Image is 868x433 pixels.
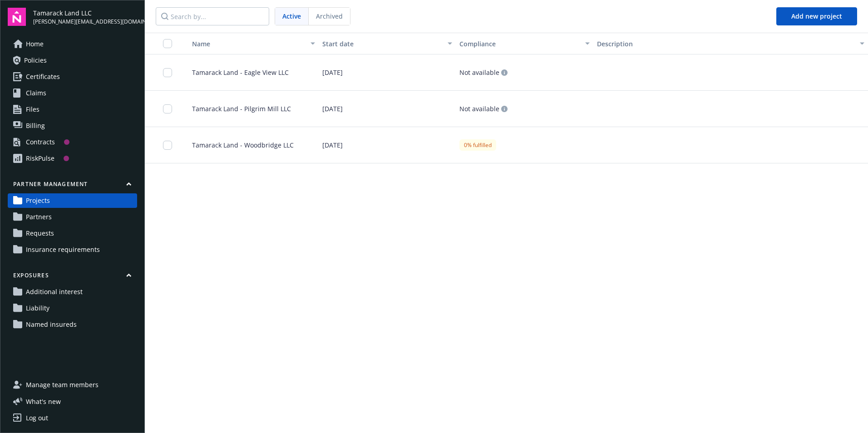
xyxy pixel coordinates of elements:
a: Additional interest [8,285,137,299]
span: Archived [316,11,343,21]
div: 0% fulfilled [459,139,496,151]
span: Files [26,102,39,117]
button: Start date [319,33,456,54]
span: Billing [26,118,45,133]
a: Contracts [8,135,137,149]
span: Requests [26,226,54,241]
span: Insurance requirements [26,242,100,257]
a: Projects [8,193,137,208]
span: [DATE] [322,104,343,113]
span: Certificates [26,69,60,84]
button: Exposures [8,271,137,283]
a: Files [8,102,137,117]
button: Compliance [456,33,593,54]
button: Tamarack Land LLC[PERSON_NAME][EMAIL_ADDRESS][DOMAIN_NAME] [33,8,137,26]
a: Home [8,37,137,51]
img: navigator-logo.svg [8,8,26,26]
a: RiskPulse [8,151,137,166]
a: Policies [8,53,137,68]
button: What's new [8,397,75,406]
span: Policies [24,53,47,68]
span: Additional interest [26,285,83,299]
a: Manage team members [8,378,137,392]
div: Log out [26,411,48,425]
div: Toggle SortBy [185,39,305,49]
a: Liability [8,301,137,315]
span: Named insureds [26,317,77,332]
span: Projects [26,193,50,208]
span: Home [26,37,44,51]
span: Tamarack Land - Woodbridge LLC [185,140,294,150]
input: Toggle Row Selected [163,68,172,77]
input: Toggle Row Selected [163,104,172,113]
div: Contracts [26,135,55,149]
button: Description [593,33,868,54]
span: Tamarack Land - Pilgrim Mill LLC [185,104,291,113]
span: Add new project [791,12,842,20]
span: Active [282,11,301,21]
input: Select all [163,39,172,48]
a: Billing [8,118,137,133]
span: Manage team members [26,378,99,392]
div: Not available [459,69,508,76]
div: Name [185,39,305,49]
span: [PERSON_NAME][EMAIL_ADDRESS][DOMAIN_NAME] [33,18,137,26]
a: Partners [8,210,137,224]
span: [DATE] [322,68,343,77]
div: Description [597,39,854,49]
button: Partner management [8,180,137,192]
a: Certificates [8,69,137,84]
input: Toggle Row Selected [163,141,172,150]
div: Not available [459,106,508,112]
a: Named insureds [8,317,137,332]
span: Tamarack Land - Eagle View LLC [185,68,289,77]
a: Requests [8,226,137,241]
span: [DATE] [322,140,343,150]
div: Start date [322,39,443,49]
input: Search by... [156,7,269,25]
span: Claims [26,86,46,100]
a: Insurance requirements [8,242,137,257]
button: Add new project [776,7,857,25]
a: Claims [8,86,137,100]
div: Compliance [459,39,580,49]
span: What ' s new [26,397,61,406]
span: Liability [26,301,49,315]
span: Partners [26,210,52,224]
span: Tamarack Land LLC [33,8,137,18]
div: RiskPulse [26,151,54,166]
